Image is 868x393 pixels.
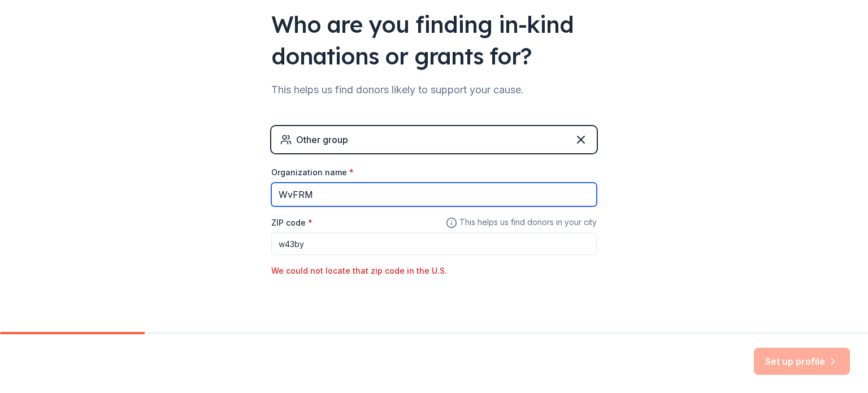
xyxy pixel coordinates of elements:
[271,217,313,228] label: ZIP code
[271,167,354,178] label: Organization name
[271,232,597,255] input: 12345 (U.S. only)
[446,215,597,230] span: This helps us find donors in your city
[271,264,597,278] div: We could not locate that zip code in the U.S.
[271,183,597,206] input: American Red Cross
[271,81,597,99] div: This helps us find donors likely to support your cause.
[296,133,348,146] div: Other group
[271,8,597,72] div: Who are you finding in-kind donations or grants for?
